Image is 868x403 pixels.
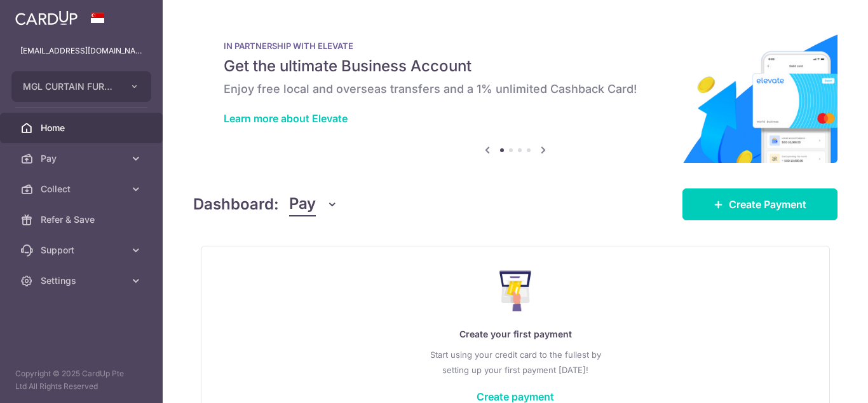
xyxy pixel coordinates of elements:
[41,183,125,195] span: Collect
[729,197,806,212] span: Create Payment
[789,365,855,397] iframe: 打开一个小组件，您可以在其中找到更多信息
[499,271,532,311] img: Make Payment
[682,188,837,220] a: Create Payment
[224,41,807,51] p: IN PARTNERSHIP WITH ELEVATE
[23,80,117,93] span: MGL CURTAIN FURNISHING
[227,347,804,378] p: Start using your credit card to the fullest by setting up your first payment [DATE]!
[193,20,837,163] img: Renovation banner
[224,56,807,76] h5: Get the ultimate Business Account
[41,122,125,134] span: Home
[15,10,78,25] img: CardUp
[193,193,279,216] h4: Dashboard:
[41,244,125,257] span: Support
[11,71,151,102] button: MGL CURTAIN FURNISHING
[224,81,807,97] h6: Enjoy free local and overseas transfers and a 1% unlimited Cashback Card!
[20,45,142,57] p: [EMAIL_ADDRESS][DOMAIN_NAME]
[41,152,125,165] span: Pay
[227,327,804,342] p: Create your first payment
[41,213,125,226] span: Refer & Save
[477,390,554,403] a: Create payment
[289,192,338,216] button: Pay
[289,192,316,216] span: Pay
[41,274,125,287] span: Settings
[224,112,348,125] a: Learn more about Elevate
